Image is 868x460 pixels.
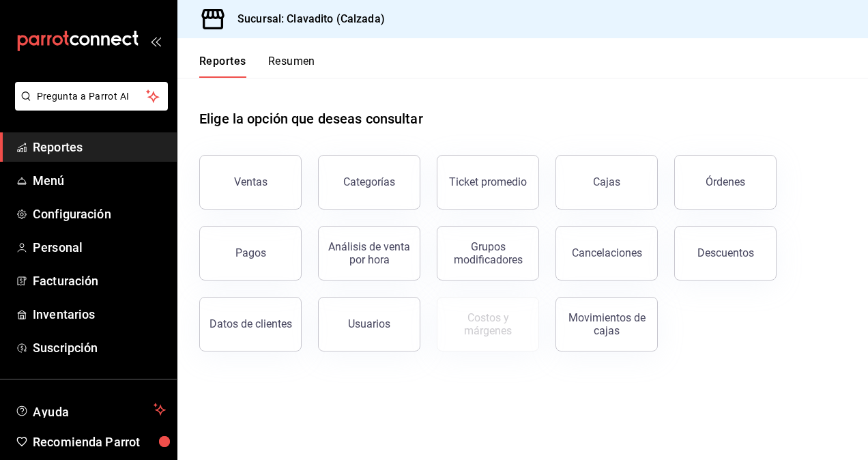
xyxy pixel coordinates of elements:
[33,171,166,190] span: Menú
[199,297,302,351] button: Datos de clientes
[199,55,315,78] div: navigation tabs
[33,238,166,257] span: Personal
[437,297,539,351] button: Contrata inventarios para ver este reporte
[37,89,147,104] span: Pregunta a Parrot AI
[33,433,166,451] span: Recomienda Parrot
[33,138,166,156] span: Reportes
[697,246,754,259] div: Descuentos
[572,246,642,259] div: Cancelaciones
[327,240,411,266] div: Análisis de venta por hora
[10,99,168,113] a: Pregunta a Parrot AI
[199,155,302,210] button: Ventas
[674,226,777,281] button: Descuentos
[437,226,539,281] button: Grupos modificadores
[343,175,395,188] div: Categorías
[555,155,658,210] a: Cajas
[209,317,292,330] div: Datos de clientes
[15,82,168,111] button: Pregunta a Parrot AI
[437,155,539,210] button: Ticket promedio
[318,226,420,281] button: Análisis de venta por hora
[268,55,315,78] button: Resumen
[234,175,267,188] div: Ventas
[564,311,649,337] div: Movimientos de cajas
[33,305,166,324] span: Inventarios
[318,155,420,210] button: Categorías
[348,317,390,330] div: Usuarios
[555,226,658,281] button: Cancelaciones
[446,240,530,266] div: Grupos modificadores
[33,205,166,223] span: Configuración
[449,175,527,188] div: Ticket promedio
[199,226,302,281] button: Pagos
[33,272,166,290] span: Facturación
[150,35,161,46] button: open_drawer_menu
[199,55,246,78] button: Reportes
[33,339,166,357] span: Suscripción
[706,175,745,188] div: Órdenes
[199,109,423,129] h1: Elige la opción que deseas consultar
[33,401,148,418] span: Ayuda
[446,311,530,337] div: Costos y márgenes
[227,11,385,27] h3: Sucursal: Clavadito (Calzada)
[235,246,266,259] div: Pagos
[593,174,621,190] div: Cajas
[674,155,777,210] button: Órdenes
[555,297,658,351] button: Movimientos de cajas
[318,297,420,351] button: Usuarios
